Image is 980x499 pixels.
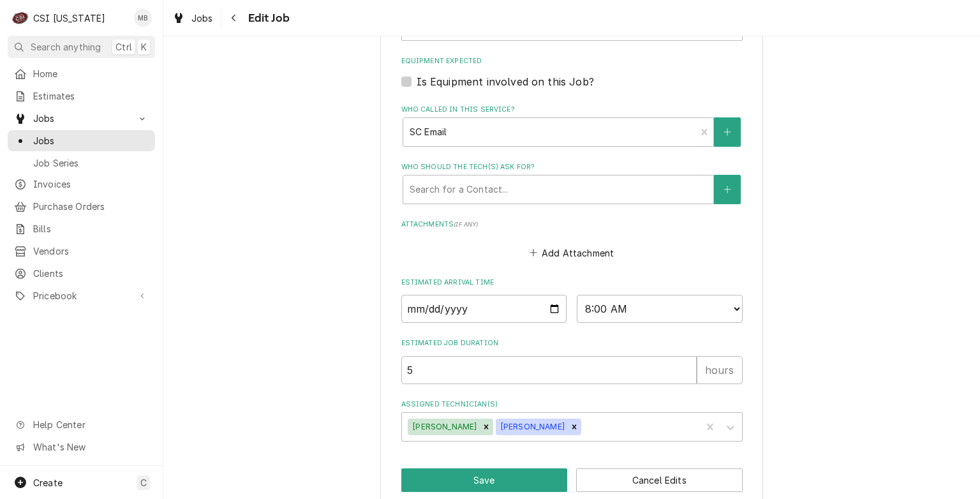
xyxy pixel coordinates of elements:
[33,11,105,25] div: CSI [US_STATE]
[401,338,743,348] label: Estimated Job Duration
[134,9,152,27] div: MB
[577,295,743,323] select: Time Select
[724,185,731,194] svg: Create New Contact
[724,128,731,137] svg: Create New Contact
[401,399,743,410] label: Assigned Technician(s)
[401,295,567,323] input: Date
[8,263,155,284] a: Clients
[33,477,63,488] span: Create
[417,74,594,89] label: Is Equipment involved on this Job?
[401,105,743,115] label: Who called in this service?
[401,162,743,204] div: Who should the tech(s) ask for?
[527,244,616,262] button: Add Attachment
[191,11,213,25] span: Jobs
[33,177,149,191] span: Invoices
[8,414,155,435] a: Go to Help Center
[33,156,149,170] span: Job Series
[224,8,244,28] button: Navigate back
[479,419,493,435] div: Remove Bryant Jolley
[8,196,155,217] a: Purchase Orders
[33,89,149,103] span: Estimates
[401,468,743,492] div: Button Group
[401,162,743,172] label: Who should the tech(s) ask for?
[8,153,155,174] a: Job Series
[8,241,155,262] a: Vendors
[401,338,743,384] div: Estimated Job Duration
[401,105,743,146] div: Who called in this service?
[33,134,149,147] span: Jobs
[8,130,155,151] a: Jobs
[8,63,155,84] a: Home
[33,289,130,302] span: Pricebook
[401,56,743,66] label: Equipment Expected
[167,8,218,29] a: Jobs
[33,440,147,454] span: What's New
[8,86,155,107] a: Estimates
[115,40,132,54] span: Ctrl
[401,278,743,323] div: Estimated Arrival Time
[567,419,581,435] div: Remove Matt Brewington
[401,278,743,288] label: Estimated Arrival Time
[141,40,147,54] span: K
[401,220,743,230] label: Attachments
[33,67,149,80] span: Home
[401,399,743,441] div: Assigned Technician(s)
[33,112,130,125] span: Jobs
[140,476,147,489] span: C
[714,175,741,204] button: Create New Contact
[454,221,478,228] span: ( if any )
[31,40,101,54] span: Search anything
[408,419,479,435] div: [PERSON_NAME]
[244,10,290,27] span: Edit Job
[8,436,155,458] a: Go to What's New
[401,468,568,492] button: Save
[33,244,149,258] span: Vendors
[33,222,149,235] span: Bills
[33,418,147,431] span: Help Center
[401,56,743,89] div: Equipment Expected
[134,9,152,27] div: Matt Brewington's Avatar
[401,468,743,492] div: Button Group Row
[11,9,29,27] div: CSI Kentucky's Avatar
[11,9,29,27] div: C
[8,218,155,239] a: Bills
[8,174,155,195] a: Invoices
[697,356,743,384] div: hours
[8,36,155,58] button: Search anythingCtrlK
[8,285,155,306] a: Go to Pricebook
[401,220,743,262] div: Attachments
[33,267,149,280] span: Clients
[714,117,741,147] button: Create New Contact
[496,419,567,435] div: [PERSON_NAME]
[33,200,149,213] span: Purchase Orders
[8,108,155,129] a: Go to Jobs
[576,468,743,492] button: Cancel Edits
